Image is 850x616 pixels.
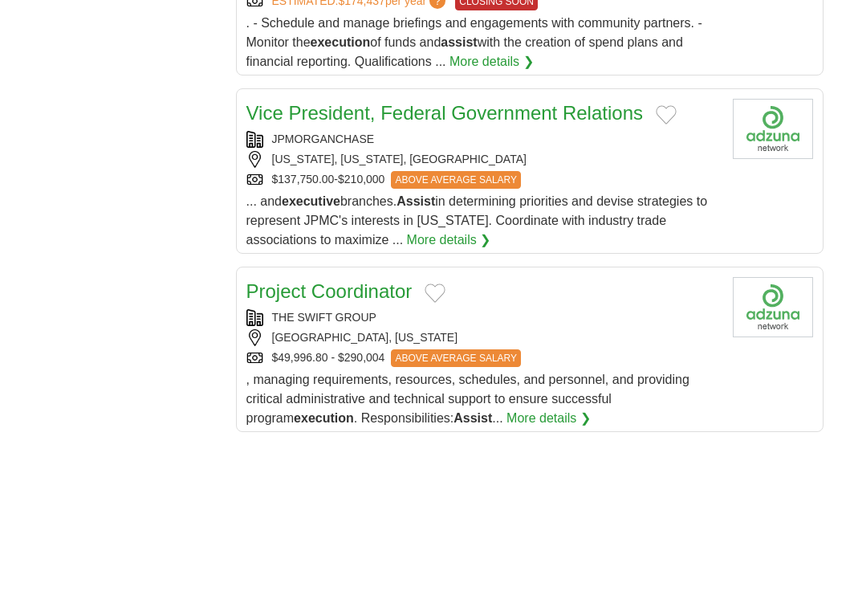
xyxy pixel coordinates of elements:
a: More details ❯ [449,52,534,71]
div: [GEOGRAPHIC_DATA], [US_STATE] [246,329,720,346]
a: Vice President, Federal Government Relations [246,102,643,124]
div: $137,750.00-$210,000 [246,171,720,189]
button: Add to favorite jobs [425,284,445,303]
span: , managing requirements, resources, schedules, and personnel, and providing critical administrati... [246,373,689,425]
img: Company logo [733,99,813,159]
strong: execution [294,411,354,425]
div: THE SWIFT GROUP [246,309,720,326]
div: $49,996.80 - $290,004 [246,349,720,367]
span: ABOVE AVERAGE SALARY [391,349,521,367]
span: ABOVE AVERAGE SALARY [391,171,521,189]
div: JPMORGANCHASE [246,131,720,148]
span: ... and branches. in determining priorities and devise strategies to represent JPMC's interests i... [246,194,708,247]
strong: assist [441,35,477,49]
a: Project Coordinator [246,280,413,302]
a: More details ❯ [506,409,591,428]
strong: Assist [453,411,492,425]
img: Company logo [733,277,813,337]
strong: Assist [397,194,435,208]
strong: executive [282,194,340,208]
div: [US_STATE], [US_STATE], [GEOGRAPHIC_DATA] [246,151,720,168]
button: Add to favorite jobs [656,105,677,124]
a: More details ❯ [407,230,491,250]
strong: execution [311,35,371,49]
span: . - Schedule and manage briefings and engagements with community partners. - Monitor the of funds... [246,16,702,68]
